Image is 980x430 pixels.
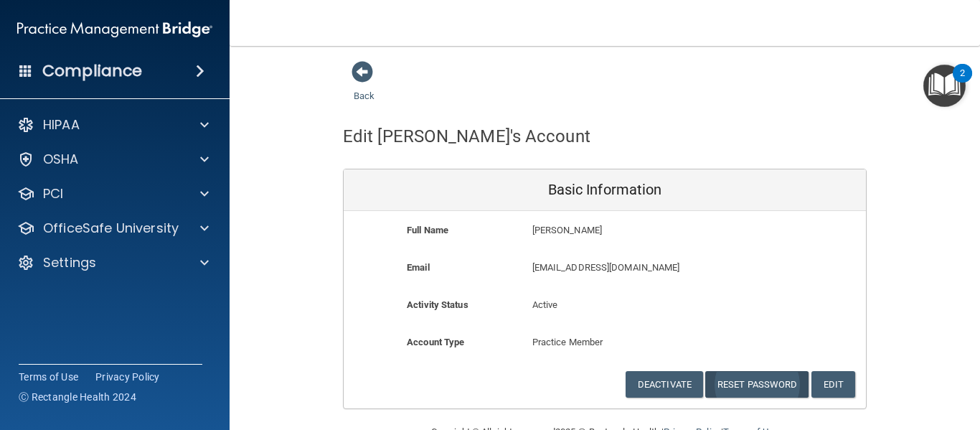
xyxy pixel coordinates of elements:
[407,337,464,347] b: Account Type
[407,299,468,310] b: Activity Status
[532,334,678,351] p: Practice Member
[811,371,855,398] button: Edit
[43,116,80,134] p: HIPAA
[42,61,142,81] h4: Compliance
[17,185,209,202] a: PCI
[17,15,212,44] img: PMB logo
[19,370,78,384] a: Terms of Use
[43,185,63,202] p: PCI
[43,151,79,168] p: OSHA
[923,65,966,107] button: Open Resource Center, 2 new notifications
[960,73,965,92] div: 2
[17,220,209,237] a: OfficeSafe University
[532,259,761,276] p: [EMAIL_ADDRESS][DOMAIN_NAME]
[626,371,703,398] button: Deactivate
[43,254,96,271] p: Settings
[17,116,209,134] a: HIPAA
[705,371,809,398] button: Reset Password
[43,220,179,237] p: OfficeSafe University
[95,370,160,384] a: Privacy Policy
[17,151,209,168] a: OSHA
[17,254,209,271] a: Settings
[344,169,866,211] div: Basic Information
[407,262,430,273] b: Email
[19,390,136,404] span: Ⓒ Rectangle Health 2024
[532,296,678,314] p: Active
[343,127,590,146] h4: Edit [PERSON_NAME]'s Account
[407,225,448,235] b: Full Name
[532,222,761,239] p: [PERSON_NAME]
[354,73,374,101] a: Back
